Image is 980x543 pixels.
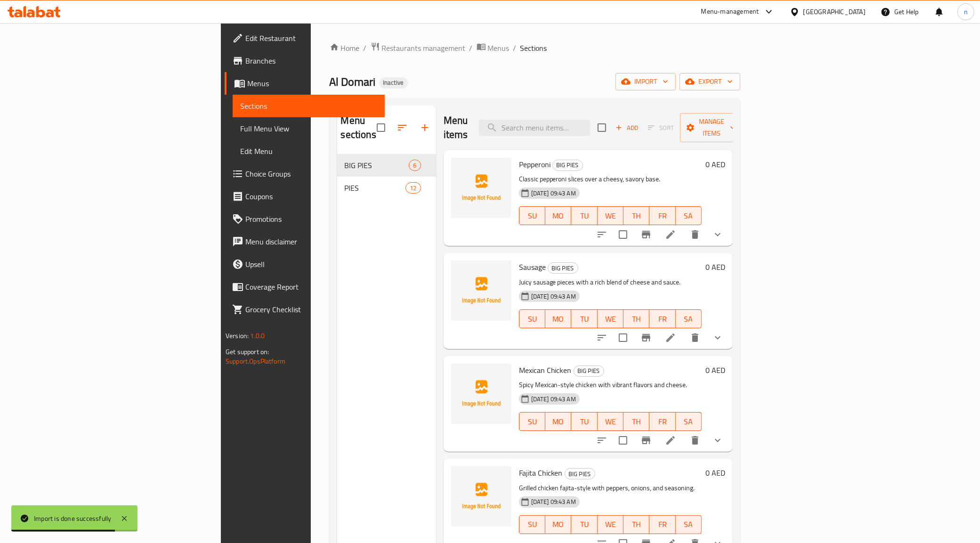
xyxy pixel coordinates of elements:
[519,482,702,494] p: Grilled chicken fajita-style with peppers, onions, and seasoning.
[591,429,613,452] button: sort-choices
[676,412,702,431] button: SA
[684,429,706,452] button: delete
[337,150,436,203] nav: Menu sections
[233,95,385,117] a: Sections
[601,518,620,531] span: WE
[687,76,733,88] span: export
[520,42,547,54] span: Sections
[519,515,545,534] button: SU
[598,515,624,534] button: WE
[623,76,668,88] span: import
[519,379,702,391] p: Spicy Mexican-style chicken with vibrant flavors and cheese.
[565,468,595,479] div: BIG PIES
[380,79,408,87] span: Inactive
[653,518,672,531] span: FR
[680,312,698,326] span: SA
[575,312,593,326] span: TU
[598,412,624,431] button: WE
[409,160,421,171] div: items
[245,259,377,270] span: Upsell
[519,363,572,377] span: Mexican Chicken
[612,121,642,135] button: Add
[598,309,624,328] button: WE
[519,309,545,328] button: SU
[409,161,420,170] span: 6
[527,497,580,506] span: [DATE] 09:43 AM
[523,415,542,429] span: SU
[225,49,385,72] a: Branches
[513,42,517,54] li: /
[250,330,265,342] span: 1.0.0
[705,260,725,274] h6: 0 AED
[233,117,385,140] a: Full Menu View
[337,177,436,199] div: PIES12
[519,466,563,480] span: Fajita Chicken
[624,412,649,431] button: TH
[574,365,604,376] span: BIG PIES
[451,260,511,321] img: Sausage
[649,309,675,328] button: FR
[552,160,583,171] div: BIG PIES
[624,309,649,328] button: TH
[225,276,385,298] a: Coverage Report
[653,415,672,429] span: FR
[549,415,567,429] span: MO
[225,72,385,95] a: Menus
[245,191,377,202] span: Coupons
[706,223,729,246] button: show more
[247,78,377,89] span: Menus
[545,206,571,225] button: MO
[591,326,613,349] button: sort-choices
[240,123,377,134] span: Full Menu View
[225,253,385,276] a: Upsell
[245,168,377,179] span: Choice Groups
[413,116,436,139] button: Add section
[225,208,385,230] a: Promotions
[406,184,420,193] span: 12
[712,332,723,343] svg: Show Choices
[601,415,620,429] span: WE
[635,326,657,349] button: Branch-specific-item
[624,515,649,534] button: TH
[701,6,759,17] div: Menu-management
[391,116,413,139] span: Sort sections
[616,73,676,90] button: import
[575,415,593,429] span: TU
[571,206,597,225] button: TU
[523,312,542,326] span: SU
[245,304,377,315] span: Grocery Checklist
[676,206,702,225] button: SA
[245,281,377,292] span: Coverage Report
[614,122,640,133] span: Add
[233,140,385,162] a: Edit Menu
[523,209,542,223] span: SU
[592,118,612,138] span: Select section
[545,309,571,328] button: MO
[627,209,646,223] span: TH
[545,412,571,431] button: MO
[627,312,646,326] span: TH
[519,173,702,185] p: Classic pepperoni slices over a cheesy, savory base.
[479,120,590,136] input: search
[226,355,285,367] a: Support.OpsPlatform
[225,185,385,208] a: Coupons
[571,309,597,328] button: TU
[545,515,571,534] button: MO
[684,223,706,246] button: delete
[519,157,551,171] span: Pepperoni
[649,206,675,225] button: FR
[527,189,580,198] span: [DATE] 09:43 AM
[601,312,620,326] span: WE
[345,160,409,171] div: BIG PIES
[635,223,657,246] button: Branch-specific-item
[680,113,743,142] button: Manage items
[488,42,510,54] span: Menus
[345,182,406,194] div: PIES
[575,209,593,223] span: TU
[382,42,466,54] span: Restaurants management
[680,209,698,223] span: SA
[405,182,421,194] div: items
[665,435,676,446] a: Edit menu item
[665,332,676,343] a: Edit menu item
